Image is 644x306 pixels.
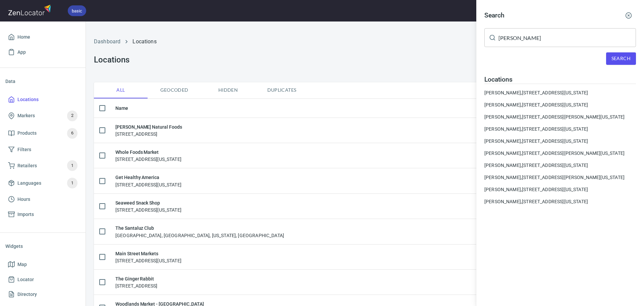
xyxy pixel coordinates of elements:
[484,126,636,132] div: [PERSON_NAME], [STREET_ADDRESS][US_STATE]
[484,186,636,193] a: [PERSON_NAME],[STREET_ADDRESS][US_STATE]
[484,101,636,108] a: [PERSON_NAME],[STREET_ADDRESS][US_STATE]
[611,54,631,63] span: Search
[484,186,636,193] div: [PERSON_NAME], [STREET_ADDRESS][US_STATE]
[484,198,636,205] a: [PERSON_NAME],[STREET_ADDRESS][US_STATE]
[484,174,636,181] a: [PERSON_NAME],[STREET_ADDRESS][PERSON_NAME][US_STATE]
[484,150,636,157] div: [PERSON_NAME], [STREET_ADDRESS][PERSON_NAME][US_STATE]
[484,138,636,144] div: [PERSON_NAME], [STREET_ADDRESS][US_STATE]
[484,114,636,120] div: [PERSON_NAME], [STREET_ADDRESS][PERSON_NAME][US_STATE]
[484,126,636,132] a: [PERSON_NAME],[STREET_ADDRESS][US_STATE]
[484,89,636,96] div: [PERSON_NAME], [STREET_ADDRESS][US_STATE]
[484,101,636,108] div: [PERSON_NAME], [STREET_ADDRESS][US_STATE]
[484,76,636,84] h4: Locations
[484,11,504,19] h4: Search
[484,89,636,96] a: [PERSON_NAME],[STREET_ADDRESS][US_STATE]
[484,138,636,144] a: [PERSON_NAME],[STREET_ADDRESS][US_STATE]
[484,114,636,120] a: [PERSON_NAME],[STREET_ADDRESS][PERSON_NAME][US_STATE]
[498,28,636,47] input: Search for locations, markers or anything you want
[484,162,636,169] div: [PERSON_NAME], [STREET_ADDRESS][US_STATE]
[484,150,636,157] a: [PERSON_NAME],[STREET_ADDRESS][PERSON_NAME][US_STATE]
[606,52,636,65] button: Search
[484,174,636,181] div: [PERSON_NAME], [STREET_ADDRESS][PERSON_NAME][US_STATE]
[484,162,636,169] a: [PERSON_NAME],[STREET_ADDRESS][US_STATE]
[484,198,636,205] div: [PERSON_NAME], [STREET_ADDRESS][US_STATE]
